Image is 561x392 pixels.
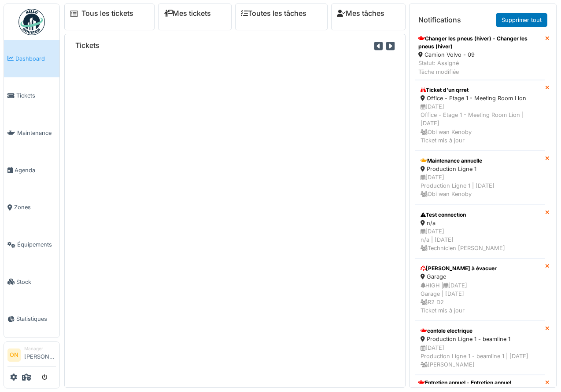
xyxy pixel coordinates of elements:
span: Agenda [15,166,56,174]
div: Maintenance annuelle [421,157,539,165]
div: contole electrique [421,327,539,335]
a: Changer les pneus (hiver) - Changer les pneus (hiver) Camion Volvo - 09 Statut: AssignéTâche modi... [415,31,545,80]
div: HIGH | [DATE] Garage | [DATE] R2 D2 Ticket mis à jour [421,281,539,315]
a: Supprimer tout [496,13,547,27]
div: Garage [421,272,539,281]
a: ON Manager[PERSON_NAME] [7,345,56,367]
span: Zones [14,203,56,211]
span: Statistiques [16,315,56,323]
li: ON [7,348,21,362]
a: Ticket d’un qrret Office - Etage 1 - Meeting Room Lion [DATE]Office - Etage 1 - Meeting Room Lion... [415,80,545,151]
a: Tous les tickets [81,9,133,18]
span: Tickets [16,91,56,100]
div: Production Ligne 1 [421,165,539,173]
a: Zones [4,189,59,226]
div: Office - Etage 1 - Meeting Room Lion [421,94,539,102]
div: n/a [421,219,539,227]
a: [PERSON_NAME] à évacuer Garage HIGH |[DATE]Garage | [DATE] R2 D2Ticket mis à jour [415,258,545,321]
a: Statistiques [4,301,59,338]
h6: Notifications [418,16,461,24]
div: Manager [24,345,56,352]
div: [PERSON_NAME] à évacuer [421,265,539,272]
a: Tickets [4,77,59,115]
h6: Tickets [75,41,100,50]
div: Entretien annuel - Entretien annuel [418,379,511,387]
a: contole electrique Production Ligne 1 - beamline 1 [DATE]Production Ligne 1 - beamline 1 | [DATE]... [415,321,545,375]
div: [DATE] Production Ligne 1 - beamline 1 | [DATE] [PERSON_NAME] [421,344,539,369]
a: Test connection n/a [DATE]n/a | [DATE] Technicien [PERSON_NAME] [415,205,545,259]
span: Équipements [17,240,56,249]
a: Toutes les tâches [241,9,306,18]
div: Ticket d’un qrret [421,86,539,94]
a: Équipements [4,226,59,263]
div: [DATE] Office - Etage 1 - Meeting Room Lion | [DATE] Obi wan Kenoby Ticket mis à jour [421,102,539,145]
div: Camion Volvo - 09 [418,51,542,59]
a: Dashboard [4,40,59,77]
span: Stock [16,278,56,286]
div: Changer les pneus (hiver) - Changer les pneus (hiver) [418,35,542,51]
a: Mes tickets [164,9,211,18]
div: Test connection [421,211,539,219]
div: [DATE] n/a | [DATE] Technicien [PERSON_NAME] [421,227,539,253]
span: Maintenance [17,129,56,137]
li: [PERSON_NAME] [24,345,56,364]
div: [DATE] Production Ligne 1 | [DATE] Obi wan Kenoby [421,173,539,199]
div: Production Ligne 1 - beamline 1 [421,335,539,343]
a: Stock [4,263,59,301]
img: Badge_color-CXgf-gQk.svg [18,9,45,35]
span: Dashboard [15,54,56,63]
a: Agenda [4,152,59,189]
a: Maintenance [4,114,59,152]
div: Statut: Assigné Tâche modifiée [418,59,542,76]
a: Maintenance annuelle Production Ligne 1 [DATE]Production Ligne 1 | [DATE] Obi wan Kenoby [415,151,545,205]
a: Mes tâches [337,9,384,18]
